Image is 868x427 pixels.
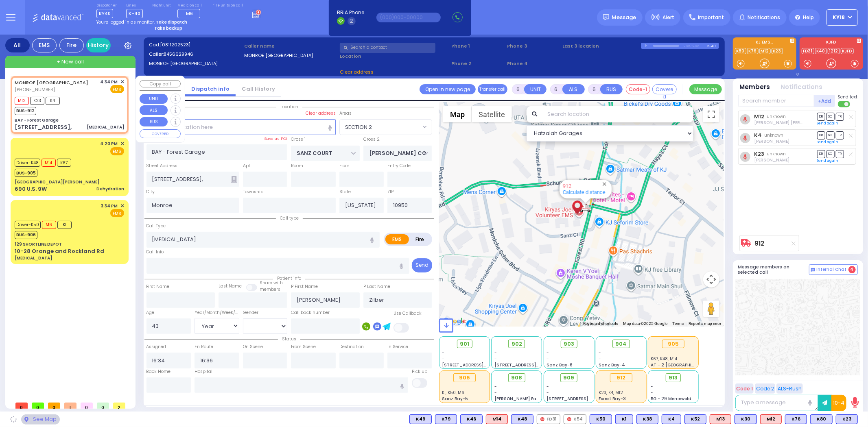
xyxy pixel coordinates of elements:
div: K54 [564,414,586,424]
a: K23 [772,48,783,54]
span: Location [276,104,302,110]
button: Covered [652,84,677,94]
label: Medic on call [177,3,203,8]
button: Drag Pegman onto the map to open Street View [703,301,719,317]
label: Gender [243,309,258,316]
a: History [86,38,111,52]
a: KJFD [841,48,854,54]
div: BLS [684,414,706,424]
input: Search a contact [340,43,435,53]
span: SECTION 2 [345,123,372,131]
span: - [494,390,497,396]
span: 4:20 PM [101,141,118,147]
label: Fire [409,234,431,244]
div: K-40 [707,43,719,49]
span: - [599,356,601,362]
label: Pick up [412,368,427,375]
a: MONROE [GEOGRAPHIC_DATA] [15,79,88,86]
a: Calculate distance [563,189,606,195]
span: [PERSON_NAME] Farm [494,396,542,402]
span: TR [836,150,844,158]
span: 4 [848,266,856,273]
label: Caller name [244,43,337,50]
button: BUS [140,117,168,127]
div: K76 [785,414,807,424]
label: Destination [339,344,364,350]
label: KJFD [800,40,863,46]
div: 912 [610,373,632,382]
span: EMS [110,147,124,155]
span: Internal Chat [817,267,847,272]
button: Transfer call [478,84,507,94]
label: Use Callback [394,310,422,317]
div: BLS [511,414,533,424]
div: K30 [735,414,757,424]
span: Send text [838,94,858,100]
span: M12 [15,97,29,105]
span: unknown [765,132,784,138]
span: Status [278,336,300,342]
span: - [547,383,549,390]
span: SO [826,131,835,139]
button: Toggle fullscreen view [703,106,719,122]
a: FD31 [802,48,814,54]
strong: Take backup [154,25,182,31]
label: Apt [243,163,250,169]
span: 0 [81,403,93,409]
span: SO [826,113,835,120]
div: K79 [435,414,457,424]
label: En Route [195,344,213,350]
label: Lines [126,3,143,8]
label: First Name [146,283,170,290]
span: 4:34 PM [101,79,118,85]
span: Clear address [340,69,374,75]
span: [STREET_ADDRESS][PERSON_NAME] [442,362,519,368]
span: 0 [97,403,109,409]
label: Night unit [152,3,171,8]
span: - [494,350,497,356]
span: - [547,390,549,396]
span: - [442,356,445,362]
span: K67, K48, M14 [651,356,678,362]
img: comment-alt.png [811,268,815,272]
label: Cross 1 [291,136,306,143]
button: Show street map [443,106,472,122]
div: 912 [579,203,592,213]
div: All [5,38,30,52]
button: Close [601,180,608,188]
div: BLS [615,414,633,424]
a: M12 [754,113,764,120]
div: BLS [662,414,681,424]
span: Phone 3 [507,43,560,50]
a: M12 [759,48,771,54]
span: 0 [15,403,28,409]
span: + New call [57,58,84,66]
span: EMS [110,85,124,93]
a: Send again [817,158,839,163]
div: 690 U.S. 9W [15,185,47,193]
button: ALS [140,105,168,115]
span: Forest Bay-3 [599,396,626,402]
span: - [651,383,654,390]
label: Hospital [195,368,212,375]
div: Dehydration [96,186,124,192]
span: TR [836,113,844,120]
span: Yomi Sofer [754,138,789,144]
span: Phone 2 [451,60,504,67]
span: AT - 2 [GEOGRAPHIC_DATA] [651,362,711,368]
a: K80 [735,48,746,54]
span: Call type [276,215,303,221]
h5: Message members on selected call [738,264,809,275]
span: TR [836,131,844,139]
label: MONROE [GEOGRAPHIC_DATA] [244,52,337,59]
button: BUS [600,84,623,94]
button: Send [412,258,432,272]
span: - [599,350,601,356]
span: K1, K50, M6 [442,390,465,396]
div: BAY - Forest Garage [15,117,59,123]
label: Township [243,189,263,195]
a: K40 [815,48,827,54]
label: State [339,189,351,195]
span: M6 [186,10,193,17]
button: UNIT [140,94,168,104]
